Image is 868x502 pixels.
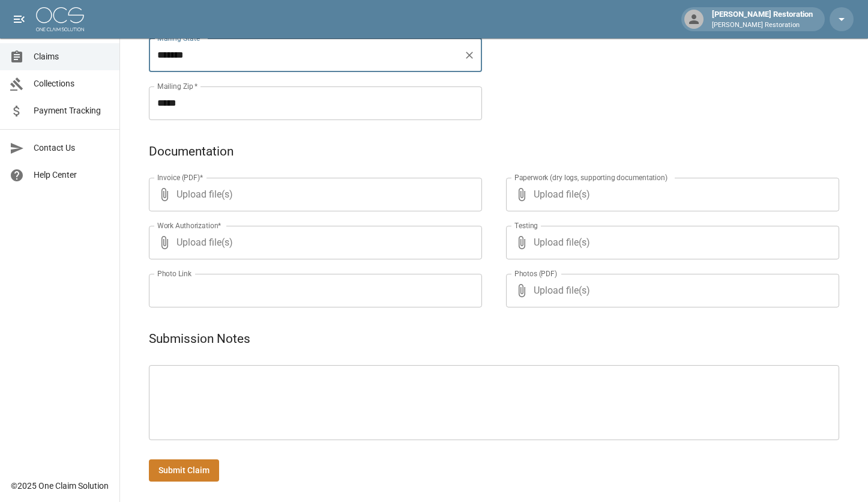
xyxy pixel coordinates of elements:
button: Submit Claim [149,459,219,482]
label: Photos (PDF) [514,268,557,279]
span: Upload file(s) [534,178,807,211]
label: Paperwork (dry logs, supporting documentation) [514,172,668,183]
span: Contact Us [34,142,110,154]
span: Upload file(s) [534,226,807,259]
span: Payment Tracking [34,104,110,117]
label: Mailing State [157,33,204,43]
img: ocs-logo-white-transparent.png [36,7,84,31]
span: Collections [34,77,110,90]
label: Mailing Zip [157,81,198,91]
label: Photo Link [157,268,191,279]
p: [PERSON_NAME] Restoration [712,20,813,31]
button: open drawer [7,7,31,31]
label: Invoice (PDF)* [157,172,203,183]
button: Clear [461,47,478,64]
span: Upload file(s) [176,226,450,259]
div: © 2025 One Claim Solution [11,480,109,492]
span: Upload file(s) [176,178,450,211]
span: Claims [34,50,110,63]
label: Testing [514,220,538,231]
div: [PERSON_NAME] Restoration [707,8,818,30]
label: Work Authorization* [157,220,222,231]
span: Upload file(s) [534,274,807,307]
span: Help Center [34,169,110,181]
